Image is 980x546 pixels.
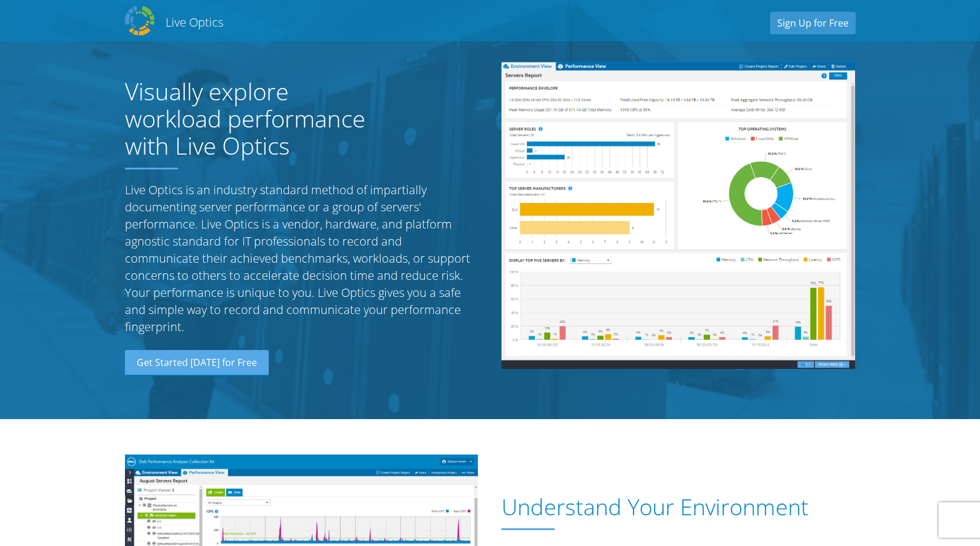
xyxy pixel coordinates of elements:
h1: Visually explore workload performance with Live Optics [125,78,390,159]
img: Server Report [501,62,855,369]
a: Get Started [DATE] for Free [125,350,269,376]
h2: Live Optics [166,14,223,30]
h1: Understand Your Environment [501,494,849,520]
img: Dell Dpack [125,6,154,35]
p: Live Optics is an industry standard method of impartially documenting server performance or a gro... [125,181,479,335]
a: Sign Up for Free [770,12,856,34]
